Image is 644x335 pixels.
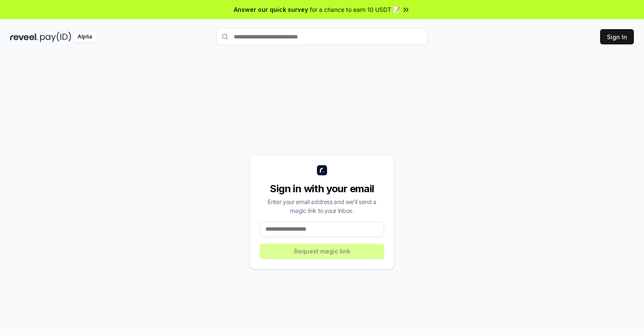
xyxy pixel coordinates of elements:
[317,165,327,175] img: logo_small
[260,197,384,215] div: Enter your email address and we’ll send a magic link to your inbox.
[40,32,71,42] img: pay_id
[10,32,38,42] img: reveel_dark
[600,29,634,44] button: Sign In
[260,182,384,196] div: Sign in with your email
[310,5,400,14] span: for a chance to earn 10 USDT 📝
[73,32,97,42] div: Alpha
[234,5,308,14] span: Answer our quick survey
